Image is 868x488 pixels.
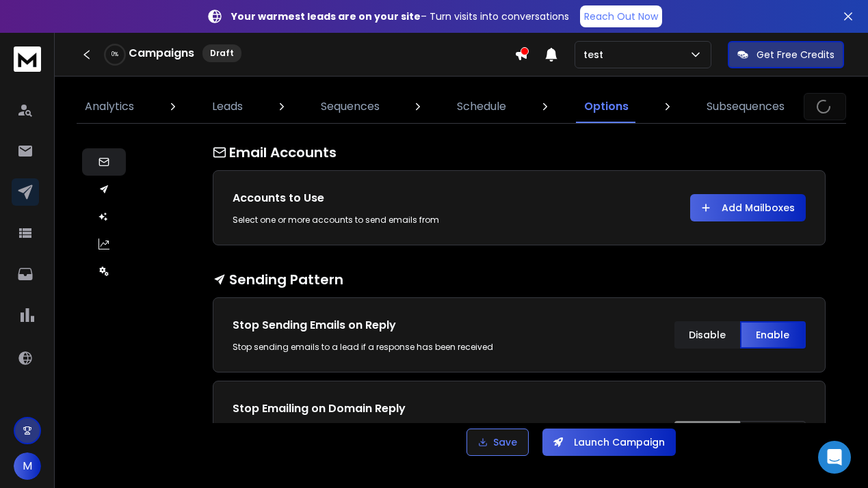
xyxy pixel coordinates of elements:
button: M [14,452,41,480]
img: logo [14,46,41,72]
a: Analytics [77,90,142,123]
h1: Stop Sending Emails on Reply [233,317,505,334]
a: Sequences [313,90,388,123]
h1: Sending Pattern [213,270,826,289]
a: Reach Out Now [580,5,662,27]
p: Options [584,98,629,115]
p: – Turn visits into conversations [231,10,569,23]
button: Save [466,429,529,456]
button: Add Mailboxes [690,194,806,221]
button: Enable [740,321,806,349]
div: Stop sending emails to a lead if a response has been received [233,342,505,353]
h1: Stop Emailing on Domain Reply [233,401,505,417]
p: 0 % [111,51,118,59]
p: Schedule [457,98,506,115]
p: test [583,48,609,62]
button: Disable [674,321,740,349]
a: Subsequences [698,90,793,123]
div: Draft [202,44,241,62]
p: Reach Out Now [584,10,658,23]
h1: Email Accounts [213,143,826,162]
strong: Your warmest leads are on your site [231,10,421,23]
div: Open Intercom Messenger [818,441,851,474]
button: Launch Campaign [542,429,676,456]
a: Schedule [449,90,514,123]
h1: Accounts to Use [233,190,505,206]
p: Get Free Credits [757,48,834,62]
div: Select one or more accounts to send emails from [233,215,505,226]
p: Subsequences [707,98,785,115]
a: Options [576,90,637,123]
a: Leads [204,90,251,123]
p: Sequences [321,98,380,115]
button: Get Free Credits [728,41,844,68]
p: Leads [212,98,243,115]
p: Analytics [85,98,134,115]
button: Disable [674,421,740,448]
h1: Campaigns [129,45,194,62]
button: Enable [740,421,806,448]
